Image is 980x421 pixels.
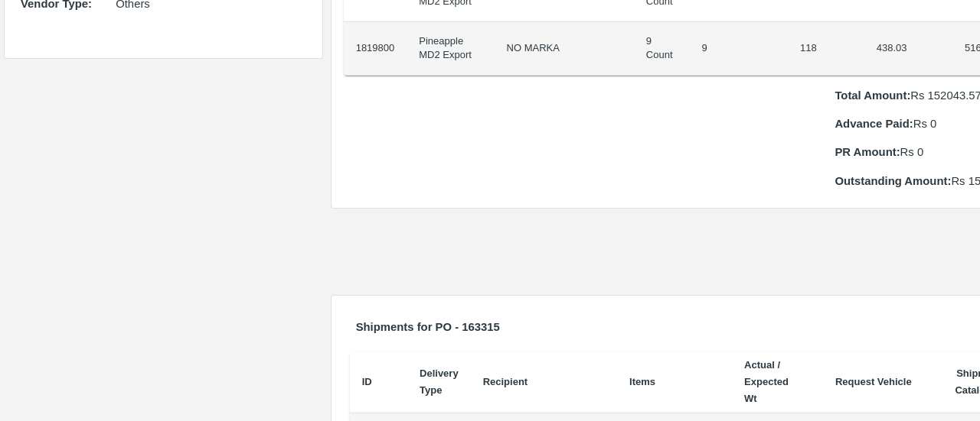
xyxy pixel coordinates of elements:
b: ID [362,376,372,387]
td: 1819800 [344,22,407,76]
b: Delivery Type [420,368,459,396]
td: 118 [788,22,864,76]
td: NO MARKA [495,22,634,76]
td: 9 [690,22,788,76]
b: Request Vehicle [835,376,912,387]
td: Pineapple MD2 Export [407,22,494,76]
b: Shipments for PO - 163315 [356,321,500,333]
td: 438.03 [864,22,952,76]
b: Outstanding Amount: [835,175,951,187]
b: PR Amount: [835,146,900,158]
b: Advance Paid: [835,118,913,130]
b: Actual / Expected Wt [744,359,789,405]
b: Total Amount: [835,89,910,102]
td: 9 Count [634,22,690,76]
b: Items [629,376,655,387]
b: Recipient [483,376,528,387]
